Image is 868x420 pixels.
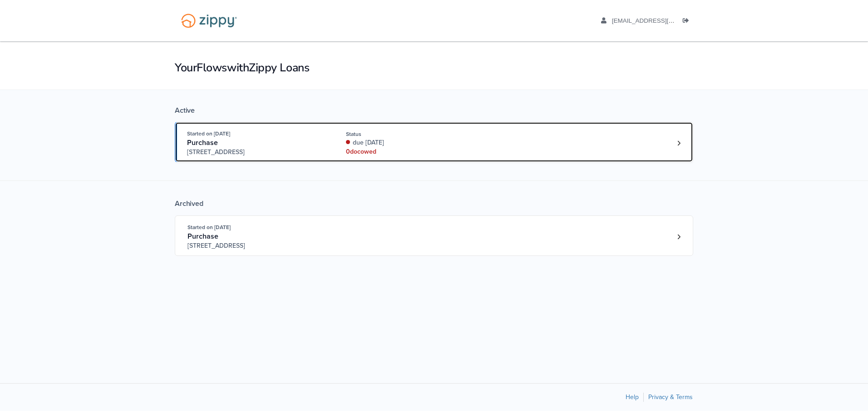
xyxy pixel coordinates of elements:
[175,9,243,32] img: Logo
[626,393,639,401] a: Help
[672,136,686,150] a: Loan number 4229803
[187,224,231,230] span: Started on [DATE]
[187,232,218,241] span: Purchase
[175,199,693,208] div: Archived
[648,393,693,401] a: Privacy & Terms
[346,130,467,138] div: Status
[601,17,766,26] a: edit profile
[175,215,693,256] a: Open loan 4082662
[346,147,467,156] div: 0 doc owed
[175,106,693,115] div: Active
[187,148,325,157] span: [STREET_ADDRESS]
[175,60,693,75] h1: Your Flows with Zippy Loans
[187,138,218,147] span: Purchase
[612,17,766,24] span: sade.hatten@yahoo.com
[346,138,467,147] div: due [DATE]
[175,122,693,162] a: Open loan 4229803
[683,17,693,26] a: Log out
[187,130,230,137] span: Started on [DATE]
[672,230,686,244] a: Loan number 4082662
[187,241,326,250] span: [STREET_ADDRESS]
